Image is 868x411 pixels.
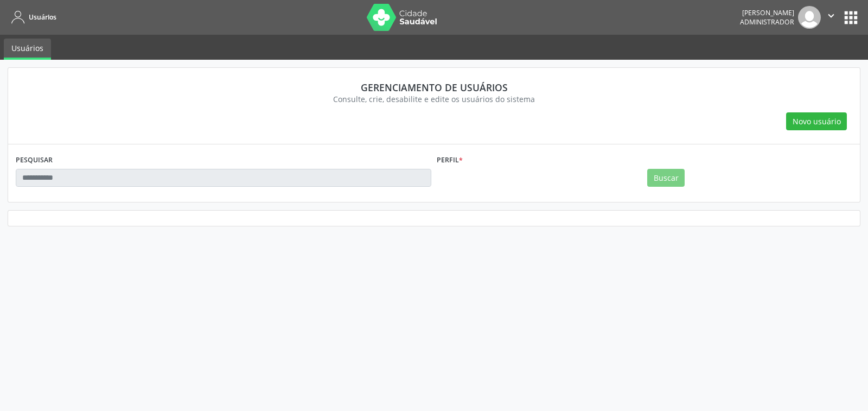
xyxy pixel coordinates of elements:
[647,169,685,187] button: Buscar
[16,152,53,169] label: PESQUISAR
[821,6,841,29] button: 
[740,8,794,17] div: [PERSON_NAME]
[4,39,51,60] a: Usuários
[23,93,845,105] div: Consulte, crie, desabilite e edite os usuários do sistema
[825,10,837,22] i: 
[798,6,821,29] img: img
[740,17,794,27] span: Administrador
[23,81,845,93] div: Gerenciamento de usuários
[841,8,860,27] button: apps
[437,152,463,169] label: Perfil
[29,12,56,22] span: Usuários
[793,116,841,127] span: Novo usuário
[8,8,56,26] a: Usuários
[786,112,847,131] button: Novo usuário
